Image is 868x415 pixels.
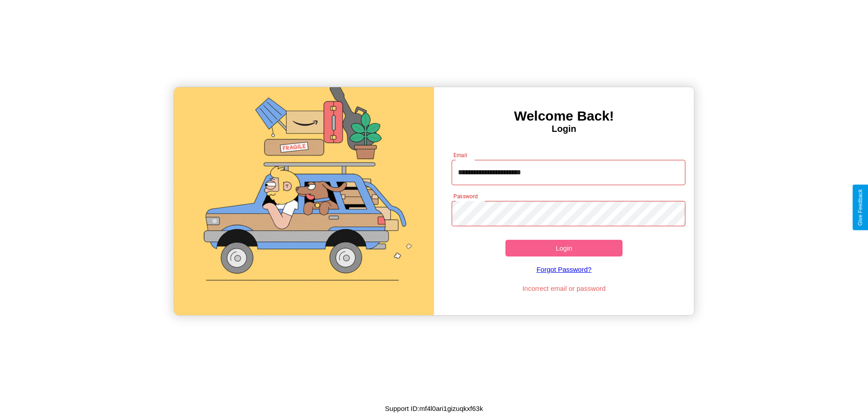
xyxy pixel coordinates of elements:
label: Email [453,151,467,159]
button: Login [505,240,623,256]
a: Forgot Password? [447,256,681,282]
p: Incorrect email or password [447,282,681,294]
p: Support ID: mf4l0ari1gizuqkxf63k [385,402,483,415]
h3: Welcome Back! [434,108,694,124]
div: Give Feedback [857,189,863,226]
img: gif [174,87,434,315]
label: Password [453,192,477,200]
h4: Login [434,124,694,134]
